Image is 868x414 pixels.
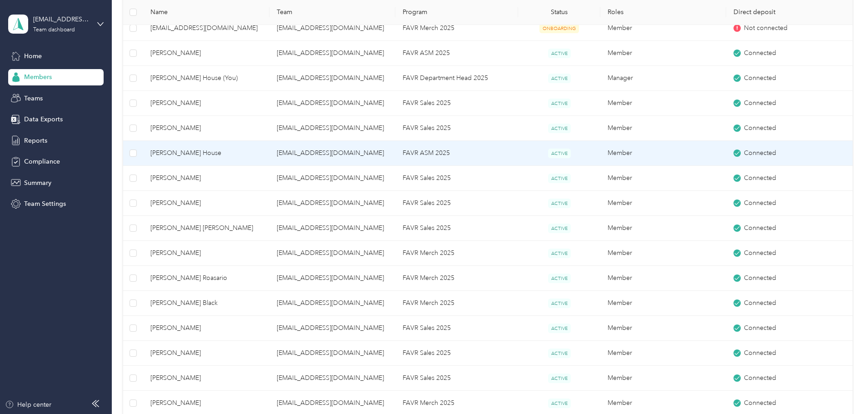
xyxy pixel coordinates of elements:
td: Member [600,366,726,391]
span: Teams [24,94,43,103]
span: [PERSON_NAME] [150,98,262,108]
td: Jeremy C. Black [143,291,269,316]
span: ACTIVE [548,324,571,333]
span: ACTIVE [548,399,571,408]
span: [PERSON_NAME] [150,398,262,408]
span: Connected [744,48,776,58]
span: [PERSON_NAME] [150,173,262,183]
td: Landon Chase McGouirk [143,241,269,266]
td: Member [600,316,726,341]
td: Member [600,16,726,41]
td: David B. Hayes [143,341,269,366]
td: FAVR Merch 2025 [395,16,518,41]
span: Name [150,9,262,16]
span: Connected [744,298,776,308]
span: Connected [744,173,776,183]
span: Home [24,51,42,61]
td: FAVR Merch 2025 [395,241,518,266]
td: pedroaviles825@yahoo.com [143,16,269,41]
span: ACTIVE [548,374,571,383]
td: FAVR Sales 2025 [395,341,518,366]
span: [PERSON_NAME] [150,323,262,333]
span: Compliance [24,157,60,166]
span: Reports [24,136,47,145]
td: Member [600,291,726,316]
td: thouse@atlantabev.com [269,266,395,291]
td: Timothy E. Beck [143,41,269,66]
td: thouse@atlantabev.com [269,66,395,91]
td: Daniel Scott Evans [143,216,269,241]
span: ACTIVE [548,274,571,283]
td: thouse@atlantabev.com [269,241,395,266]
span: ACTIVE [548,99,571,108]
span: [PERSON_NAME] Black [150,298,262,308]
span: ACTIVE [548,224,571,233]
span: ACTIVE [548,149,571,158]
td: Pedro E. Aviles Roasario [143,266,269,291]
span: Members [24,72,52,82]
span: [PERSON_NAME] [150,373,262,383]
td: thouse@atlantabev.com [269,291,395,316]
td: FAVR Sales 2025 [395,91,518,116]
span: [PERSON_NAME] [PERSON_NAME] [150,223,262,233]
td: thouse@atlantabev.com [269,41,395,66]
td: thouse@atlantabev.com [269,91,395,116]
span: [PERSON_NAME] House (You) [150,73,262,83]
td: David M. Fortner [143,191,269,216]
div: Team dashboard [33,27,75,33]
td: Member [600,166,726,191]
button: Help center [5,400,51,409]
td: Member [600,91,726,116]
span: Connected [744,98,776,108]
td: Manager [600,66,726,91]
span: Connected [744,373,776,383]
span: Connected [744,248,776,258]
td: FAVR ASM 2025 [395,141,518,166]
span: Connected [744,398,776,408]
td: John C Phillips [143,116,269,141]
span: [PERSON_NAME] Roasario [150,273,262,283]
td: FAVR Merch 2025 [395,266,518,291]
td: FAVR Sales 2025 [395,216,518,241]
td: Jason T. Callahan [143,316,269,341]
td: thouse@atlantabev.com [269,341,395,366]
td: Member [600,116,726,141]
span: Connected [744,273,776,283]
td: Member [600,216,726,241]
span: ACTIVE [548,349,571,358]
td: Member [600,266,726,291]
td: ONBOARDING [518,16,600,41]
span: [PERSON_NAME] [150,198,262,208]
td: Jared L. Carter [143,166,269,191]
span: ACTIVE [548,174,571,183]
span: ACTIVE [548,249,571,258]
span: Not connected [744,23,788,33]
span: [EMAIL_ADDRESS][DOMAIN_NAME] [150,23,262,33]
td: thouse@atlantabev.com [269,16,395,41]
span: Connected [744,198,776,208]
td: Brent L. Greer [143,91,269,116]
span: Connected [744,223,776,233]
td: Member [600,241,726,266]
iframe: Everlance-gr Chat Button Frame [817,363,868,414]
td: thouse@atlantabev.com [269,316,395,341]
span: [PERSON_NAME] [150,123,262,133]
div: [EMAIL_ADDRESS][DOMAIN_NAME] [33,15,90,24]
td: FAVR Department Head 2025 [395,66,518,91]
span: [PERSON_NAME] House [150,148,262,158]
td: thouse@atlantabev.com [269,166,395,191]
td: Michael C. Chatman [143,366,269,391]
span: ONBOARDING [539,24,579,33]
span: Connected [744,123,776,133]
td: thouse@atlantabev.com [269,216,395,241]
span: Connected [744,348,776,358]
td: FAVR Merch 2025 [395,291,518,316]
td: FAVR Sales 2025 [395,191,518,216]
td: FAVR Sales 2025 [395,166,518,191]
td: Member [600,191,726,216]
span: ACTIVE [548,199,571,208]
span: [PERSON_NAME] [150,248,262,258]
span: Summary [24,178,51,188]
td: William A House (You) [143,66,269,91]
